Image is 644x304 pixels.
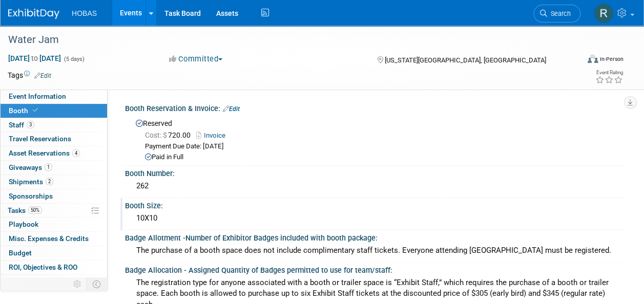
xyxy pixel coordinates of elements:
span: Attachments [9,277,63,286]
span: 2 [46,178,53,185]
div: In-Person [599,55,624,63]
a: Invoice [196,132,231,139]
div: Badge Allocation - Assigned Quantity of Badges permitted to use for team/staff: [125,263,624,275]
span: 3 [27,121,34,128]
span: Shipments [9,178,53,186]
a: Shipments2 [1,175,107,189]
a: Attachments12 [1,275,107,289]
a: Budget [1,246,107,260]
img: Format-Inperson.png [588,55,598,63]
span: Search [547,10,571,17]
a: Playbook [1,218,107,231]
span: Sponsorships [9,192,53,200]
span: to [30,54,39,62]
img: Rebecca Gonchar [594,4,613,23]
span: Budget [9,249,32,257]
a: Booth [1,104,107,118]
a: Staff3 [1,118,107,132]
a: ROI, Objectives & ROO [1,260,107,274]
span: ROI, Objectives & ROO [9,263,77,271]
i: Booth reservation complete [33,107,38,113]
div: Booth Reservation & Invoice: [125,101,624,114]
span: Booth [9,106,40,115]
td: Toggle Event Tabs [87,277,108,291]
a: Event Information [1,90,107,103]
a: Edit [34,72,51,79]
a: Tasks50% [1,204,107,218]
span: Giveaways [9,163,52,171]
div: Booth Size: [125,198,624,211]
div: Paid in Full [145,153,616,162]
div: Badge Allotment -Number of Exhibitor Badges included with booth package: [125,230,624,243]
div: Water Jam [5,31,571,49]
a: Travel Reservations [1,132,107,146]
span: Misc. Expenses & Credits [9,234,89,243]
div: Payment Due Date: [DATE] [145,142,616,151]
span: (5 days) [63,56,85,62]
td: Personalize Event Tab Strip [69,277,87,291]
div: The purchase of a booth space does not include complimentary staff tickets. Everyone attending [G... [133,243,616,258]
span: 1 [45,163,52,171]
img: ExhibitDay [8,9,59,19]
div: 10X10 [133,210,616,226]
span: [US_STATE][GEOGRAPHIC_DATA], [GEOGRAPHIC_DATA] [385,56,546,64]
span: HOBAS [72,9,97,17]
span: 720.00 [145,131,195,139]
span: Cost: $ [145,131,168,139]
button: Committed [165,54,226,64]
span: Travel Reservations [9,135,71,143]
span: 12 [52,277,63,285]
a: Asset Reservations4 [1,146,107,160]
span: [DATE] [DATE] [8,54,61,63]
a: Search [533,5,580,23]
span: Staff [9,121,34,129]
a: Misc. Expenses & Credits [1,232,107,246]
a: Edit [223,105,240,113]
a: Giveaways1 [1,161,107,175]
div: 262 [133,178,616,194]
div: Event Format [534,53,624,69]
a: Sponsorships [1,189,107,203]
span: 4 [72,149,80,157]
span: Playbook [9,220,38,228]
td: Tags [8,70,51,80]
span: Event Information [9,92,66,100]
span: 50% [28,206,42,214]
div: Booth Number: [125,166,624,179]
span: Tasks [8,206,42,214]
span: Asset Reservations [9,149,80,157]
div: Event Rating [595,70,623,75]
div: Reserved [133,116,616,162]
